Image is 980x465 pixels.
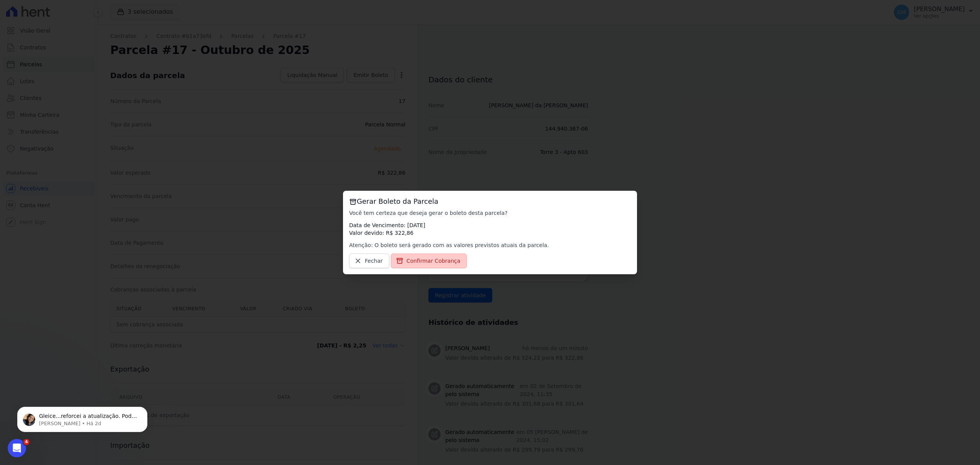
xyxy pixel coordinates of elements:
[391,254,467,268] a: Confirmar Cobrança
[23,439,29,445] span: 4
[349,209,631,217] p: Você tem certeza que deseja gerar o boleto desta parcela?
[349,254,389,268] a: Fechar
[349,221,631,237] p: Data de Vencimento: [DATE] Valor devido: R$ 322,86
[349,241,631,249] p: Atenção: O boleto será gerado com as valores previstos atuais da parcela.
[6,391,159,444] iframe: Intercom notifications mensagem
[8,439,26,457] iframe: Intercom live chat
[349,197,631,206] h3: Gerar Boleto da Parcela
[407,257,461,265] span: Confirmar Cobrança
[365,257,383,265] span: Fechar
